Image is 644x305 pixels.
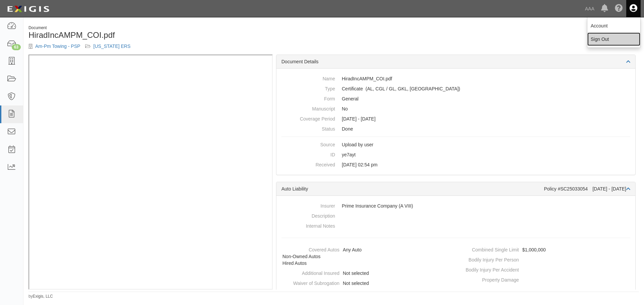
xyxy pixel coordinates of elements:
[587,19,640,32] a: Account
[29,31,329,40] h1: HiradIncAMPM_COI.pdf
[29,294,53,299] small: by
[459,245,633,255] dd: $1,000,000
[12,44,21,50] div: 63
[279,245,339,253] dt: Covered Autos
[459,255,519,263] dt: Bodily Injury Per Person
[281,150,630,160] dd: ye7ayt
[459,265,519,273] dt: Bodily Injury Per Accident
[279,245,453,268] dd: Any Auto, Non-Owned Autos, Hired Autos
[281,201,335,209] dt: Insurer
[281,74,630,84] dd: HiradIncAMPM_COI.pdf
[35,44,80,49] a: Am-Pm Towing - PSP
[281,201,630,211] dd: Prime Insurance Company (A VIII)
[281,140,335,148] dt: Source
[281,104,630,114] dd: No
[281,74,335,82] dt: Name
[279,268,339,277] dt: Additional Insured
[281,114,335,122] dt: Coverage Period
[281,94,630,104] dd: General
[281,211,335,219] dt: Description
[281,160,335,168] dt: Received
[279,278,453,288] dd: Not selected
[29,25,329,31] div: Document
[281,124,630,134] dd: Done
[5,3,51,15] img: logo-5460c22ac91f19d4615b14bd174203de0afe785f0fc80cf4dbbc73dc1793850b.png
[281,160,630,170] dd: [DATE] 02:54 pm
[279,278,339,287] dt: Waiver of Subrogation
[279,268,453,278] dd: Not selected
[281,140,630,150] dd: Upload by user
[459,245,519,253] dt: Combined Single Limit
[281,104,335,112] dt: Manuscript
[33,294,53,299] a: Exigis, LLC
[281,84,630,94] dd: Auto Liability Commercial General Liability / Garage Liability Garage Keepers Liability On-Hook
[281,150,335,158] dt: ID
[93,44,130,49] a: [US_STATE] ERS
[281,124,335,132] dt: Status
[281,94,335,102] dt: Form
[281,84,335,92] dt: Type
[544,185,630,192] div: Policy #SC25033054 [DATE] - [DATE]
[281,185,544,192] div: Auto Liability
[459,275,519,283] dt: Property Damage
[582,2,598,15] a: AAA
[587,32,640,46] a: Sign Out
[281,114,630,124] dd: [DATE] - [DATE]
[281,221,335,229] dt: Internal Notes
[276,55,635,69] div: Document Details
[615,5,623,13] i: Help Center - Complianz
